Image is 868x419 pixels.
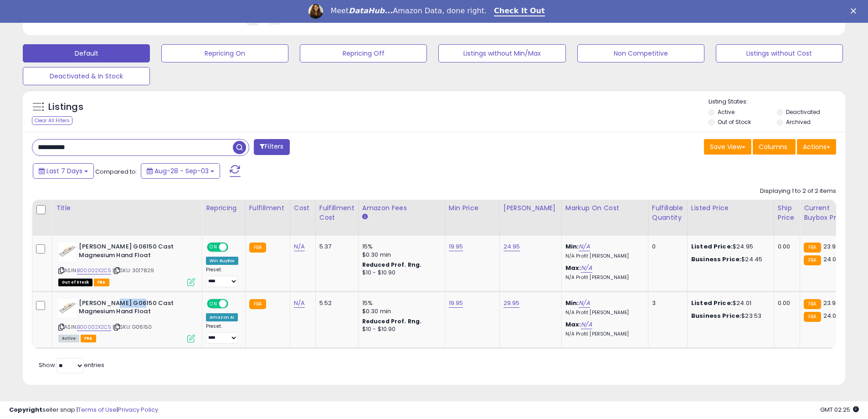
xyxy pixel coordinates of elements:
div: Close [851,8,860,14]
button: Columns [753,139,796,155]
b: Min: [565,299,579,307]
th: The percentage added to the cost of goods (COGS) that forms the calculator for Min & Max prices. [561,200,648,236]
a: N/A [579,299,590,308]
small: FBA [804,299,821,309]
button: Listings without Cost [716,44,843,62]
div: 15% [362,243,438,251]
label: Archived [786,118,811,126]
a: N/A [294,242,305,251]
label: Active [718,108,734,116]
a: B00002X2C5 [77,267,111,274]
p: Listing States: [709,98,845,106]
div: $10 - $10.90 [362,326,438,333]
div: Preset: [206,267,238,287]
div: $0.30 min [362,251,438,259]
small: FBA [249,299,266,309]
div: Preset: [206,323,238,344]
div: ASIN: [58,243,195,285]
div: 15% [362,299,438,307]
span: 24.01 [823,311,838,320]
p: N/A Profit [PERSON_NAME] [565,274,641,281]
div: Listed Price [691,203,770,213]
span: 23.99 [823,242,840,251]
a: 29.95 [503,299,520,308]
a: 24.95 [503,242,520,251]
strong: Copyright [9,405,42,414]
span: Show: entries [39,361,104,369]
b: Min: [565,242,579,251]
small: FBA [249,243,266,253]
span: 23.99 [823,299,840,307]
div: Fulfillment Cost [319,203,354,222]
small: FBA [804,312,821,322]
div: 0.00 [778,299,793,307]
b: Business Price: [691,255,741,264]
div: Amazon AI [206,313,238,321]
img: 31nnXAvSzZL._SL40_.jpg [58,243,77,261]
p: N/A Profit [PERSON_NAME] [565,310,641,316]
h5: Listings [48,101,83,114]
label: Out of Stock [718,118,751,126]
div: 3 [652,299,680,307]
span: | SKU: 3017829 [113,267,154,274]
b: [PERSON_NAME] G06150 Cast Magnesium Hand Float [79,299,190,318]
div: $0.30 min [362,307,438,316]
a: N/A [294,299,305,308]
div: seller snap | | [9,406,158,414]
a: N/A [581,264,592,273]
div: Clear All Filters [32,116,72,125]
b: Listed Price: [691,299,733,307]
button: Listings without Min/Max [438,44,565,62]
span: Last 7 Days [46,166,82,176]
button: Last 7 Days [33,163,94,179]
span: FBA [94,279,109,286]
button: Deactivated & In Stock [23,67,150,85]
a: Terms of Use [78,405,117,414]
span: ON [208,243,219,251]
button: Non Competitive [577,44,704,62]
button: Repricing Off [300,44,427,62]
div: Markup on Cost [565,203,644,213]
small: Amazon Fees. [362,213,368,221]
p: N/A Profit [PERSON_NAME] [565,331,641,337]
span: OFF [227,243,241,251]
span: Aug-28 - Sep-03 [154,166,209,176]
label: Deactivated [786,108,820,116]
div: Amazon Fees [362,203,441,213]
div: Displaying 1 to 2 of 2 items [760,187,836,196]
span: FBA [81,335,96,342]
a: N/A [579,242,590,251]
button: Aug-28 - Sep-03 [141,163,220,179]
div: [PERSON_NAME] [503,203,558,213]
a: 19.95 [449,242,463,251]
div: 5.52 [319,299,351,307]
span: Columns [759,142,787,151]
b: Business Price: [691,311,741,320]
b: Reduced Prof. Rng. [362,317,422,325]
button: Repricing On [161,44,288,62]
div: $10 - $10.90 [362,269,438,277]
span: | SKU: G06150 [113,323,152,331]
div: Meet Amazon Data, done right. [330,6,487,16]
div: Cost [294,203,312,213]
b: Reduced Prof. Rng. [362,261,422,269]
i: DataHub... [349,6,393,15]
div: 0 [652,243,680,251]
a: Check It Out [494,6,545,16]
div: 0.00 [778,243,793,251]
button: Filters [254,139,289,155]
div: Win BuyBox [206,257,238,265]
img: Profile image for Georgie [308,4,323,19]
button: Save View [704,139,751,155]
div: Repricing [206,203,241,213]
img: 31nnXAvSzZL._SL40_.jpg [58,299,77,317]
span: All listings currently available for purchase on Amazon [58,335,79,342]
span: Compared to: [95,167,137,176]
div: $23.53 [691,312,767,320]
div: Title [56,203,198,213]
p: N/A Profit [PERSON_NAME] [565,253,641,259]
div: Fulfillable Quantity [652,203,683,222]
div: Current Buybox Price [804,203,851,222]
button: Default [23,44,150,62]
span: 2025-09-14 02:25 GMT [820,405,859,414]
